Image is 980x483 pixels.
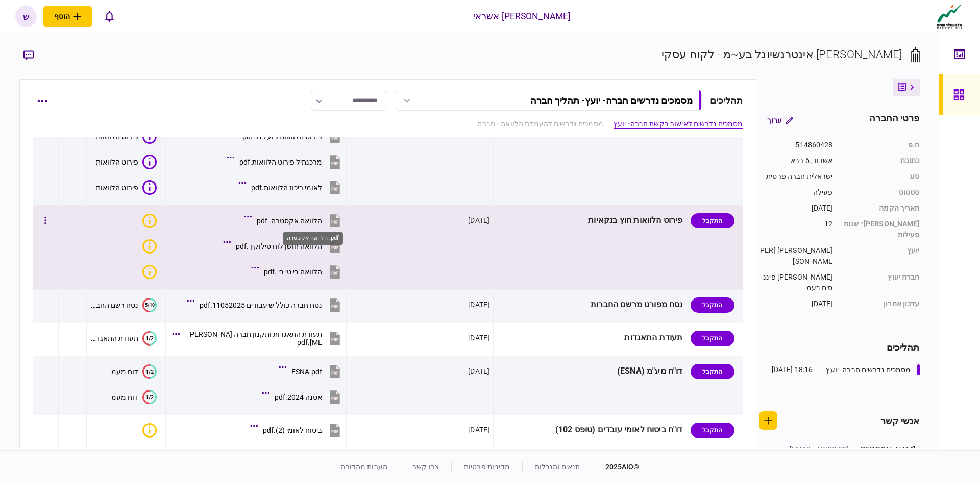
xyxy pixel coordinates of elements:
[935,4,965,29] img: client company logo
[759,187,833,198] div: פעילה
[247,209,342,232] button: הלוואה אקסטרה .pdf
[142,265,157,279] div: איכות לא מספקת
[340,463,387,471] a: הערות מהדורה
[175,327,342,350] button: תעודת התאגדות ותקנון חברה מיכל רוזנבוים.pdf
[96,155,157,169] button: פירוט הלוואות
[843,219,920,240] div: [PERSON_NAME]׳ שנות פעילות
[275,393,322,401] div: אסנה 2024.pdf
[843,298,920,309] div: עדכון אחרון
[251,183,322,192] div: לאומי ריכוז הלוואות.pdf
[264,268,322,276] div: הלוואה בי טי בי .pdf
[99,6,120,27] button: פתח רשימת התראות
[142,239,157,254] div: איכות לא מספקת
[264,385,342,408] button: אסנה 2024.pdf
[43,6,92,27] button: פתח תפריט להוספת לקוח
[138,423,157,438] button: איכות לא מספקת
[880,414,920,428] div: אנשי קשר
[185,330,322,347] div: תעודת התאגדות ותקנון חברה מיכל רוזנבוים.pdf
[497,209,682,232] div: פירוט הלוואות חוץ בנקאיות
[111,390,157,404] button: 1/2דוח מעמ
[759,155,833,166] div: אשדוד, 6 רבא
[239,158,322,166] div: מרכנתיל פירוט הלוואות.pdf
[826,364,911,375] div: מסמכים נדרשים חברה- יועץ
[614,119,743,129] a: מסמכים נדרשים לאישור בקשת חברה- יועץ
[90,331,157,346] button: 1/2תעודת התאגדות
[283,232,343,245] div: הלוואה אקסטרה .pdf
[691,297,734,313] div: התקבל
[843,245,920,267] div: יועץ
[90,301,138,309] div: נסח רשם החברות
[281,360,342,383] button: ESNA.pdf
[291,367,322,376] div: ESNA.pdf
[691,423,734,438] div: התקבל
[138,265,157,279] button: איכות לא מספקת
[843,272,920,293] div: חברת יעוץ
[145,335,154,341] text: 1/2
[473,10,571,23] div: [PERSON_NAME] אשראי
[15,6,37,27] button: ש
[142,214,157,228] div: איכות לא מספקת
[111,367,138,376] div: דוח מעמ
[535,463,580,471] a: תנאים והגבלות
[96,180,157,195] button: פירוט הלוואות
[477,119,603,129] a: מסמכים נדרשים להעמדת הלוואה - חברה
[229,150,342,173] button: מרכנתיל פירוט הלוואות.pdf
[497,327,682,350] div: תעודת התאגדות
[783,444,849,466] div: [EMAIL_ADDRESS][DOMAIN_NAME]
[759,272,833,293] div: [PERSON_NAME] פיננסים בעמ
[759,203,833,214] div: [DATE]
[145,394,154,400] text: 1/2
[772,364,813,375] div: 18:16 [DATE]
[145,303,155,308] text: 5/10
[189,293,342,316] button: נסח חברה כולל שיעבודים 11052025.pdf
[111,393,138,401] div: דוח מעמ
[468,215,489,225] div: [DATE]
[111,364,157,379] button: 1/2דוח מעמ
[843,187,920,198] div: סטטוס
[468,333,489,343] div: [DATE]
[691,364,734,379] div: התקבל
[759,111,801,129] button: ערוך
[145,368,154,375] text: 1/2
[90,334,138,342] div: תעודת התאגדות
[200,301,322,309] div: נסח חברה כולל שיעבודים 11052025.pdf
[759,171,833,182] div: ישראלית חברה פרטית
[257,217,322,225] div: הלוואה אקסטרה .pdf
[710,94,743,107] div: תהליכים
[759,298,833,309] div: [DATE]
[263,426,322,434] div: ביטוח לאומי (2).pdf
[236,242,322,250] div: הלוואה חושן לוח סילוקין .pdf
[241,176,342,199] button: לאומי ריכוז הלוואות.pdf
[396,90,702,111] button: מסמכים נדרשים חברה- יועץ- תהליך חברה
[226,235,342,258] button: הלוואה חושן לוח סילוקין .pdf
[759,140,833,150] div: 514860428
[691,213,734,228] div: התקבל
[497,293,682,316] div: נסח מפורט מרשם החברות
[90,298,157,312] button: 5/10נסח רשם החברות
[142,423,157,438] div: איכות לא מספקת
[759,219,833,240] div: 12
[464,463,510,471] a: מדיניות פרטיות
[843,140,920,150] div: ח.פ
[468,366,489,376] div: [DATE]
[138,239,157,254] button: איכות לא מספקת
[869,111,919,129] div: פרטי החברה
[412,463,439,471] a: צרו קשר
[497,419,682,442] div: דו"ח ביטוח לאומי עובדים (טופס 102)
[96,183,138,192] div: פירוט הלוואות
[253,419,342,442] button: ביטוח לאומי (2).pdf
[661,46,902,63] div: [PERSON_NAME] אינטרנשיונל בע~מ - לקוח עסקי
[96,158,138,166] div: פירוט הלוואות
[843,203,920,214] div: תאריך הקמה
[468,300,489,310] div: [DATE]
[759,340,920,354] div: תהליכים
[759,245,833,267] div: [PERSON_NAME] [PERSON_NAME]
[772,364,920,375] a: מסמכים נדרשים חברה- יועץ18:16 [DATE]
[468,425,489,435] div: [DATE]
[254,260,342,283] button: הלוואה בי טי בי .pdf
[593,462,640,472] div: © 2025 AIO
[497,360,682,383] div: דו"ח מע"מ (ESNA)
[138,214,157,228] button: איכות לא מספקת
[530,95,693,106] div: מסמכים נדרשים חברה- יועץ - תהליך חברה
